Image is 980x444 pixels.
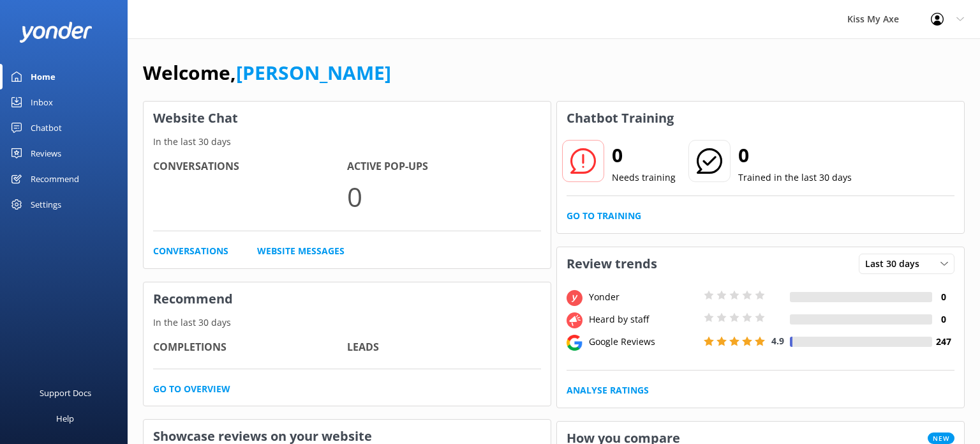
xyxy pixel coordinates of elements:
h1: Welcome, [143,57,391,88]
a: Analyse Ratings [567,383,649,397]
span: New [928,433,954,444]
h4: 0 [932,312,954,326]
h4: Completions [153,339,347,356]
div: Chatbot [31,115,62,141]
img: yonder-white-logo.png [19,22,93,43]
div: Inbox [31,89,53,115]
a: Website Messages [257,244,345,258]
p: Trained in the last 30 days [738,171,852,185]
span: 4.9 [771,335,784,347]
p: In the last 30 days [144,135,551,149]
div: Recommend [31,166,79,192]
p: In the last 30 days [144,316,551,330]
h4: Conversations [153,158,347,175]
h3: Chatbot Training [557,102,683,135]
div: Reviews [31,141,61,166]
a: [PERSON_NAME] [236,59,391,86]
p: 0 [347,175,541,218]
h4: 0 [932,290,954,304]
a: Go to Training [567,209,641,223]
div: Heard by staff [586,312,701,326]
a: Conversations [153,244,228,258]
h3: Review trends [557,247,667,280]
div: Yonder [586,290,701,304]
h3: Website Chat [144,102,551,135]
h4: Leads [347,339,541,356]
div: Home [31,64,56,89]
div: Google Reviews [586,335,701,349]
span: Last 30 days [865,257,927,271]
h3: Recommend [144,282,551,316]
h2: 0 [738,140,852,171]
div: Help [56,406,74,431]
div: Settings [31,192,61,217]
p: Needs training [612,171,676,185]
h4: Active Pop-ups [347,158,541,175]
div: Support Docs [40,380,91,406]
h2: 0 [612,140,676,171]
h4: 247 [932,335,954,349]
a: Go to overview [153,382,230,396]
